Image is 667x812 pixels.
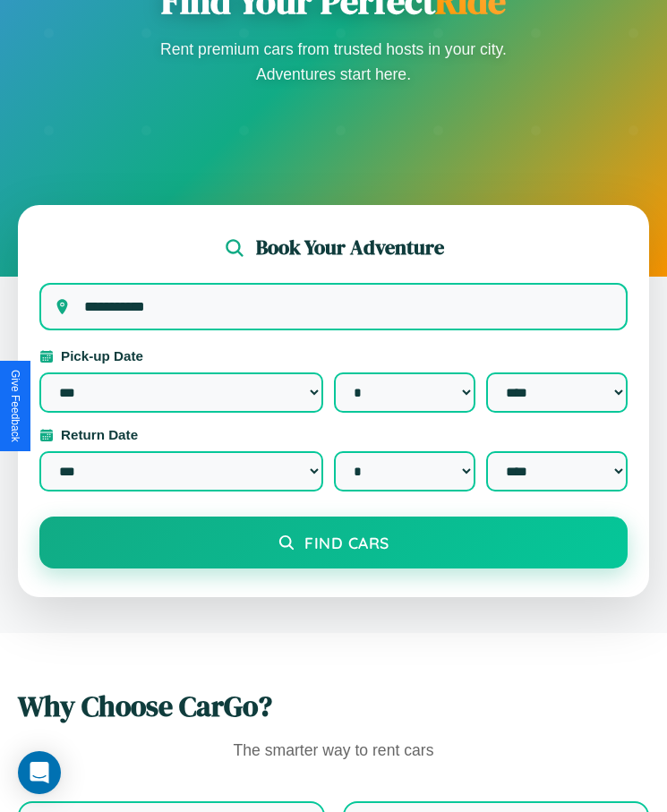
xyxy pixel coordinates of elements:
[39,348,628,363] label: Pick-up Date
[155,37,513,87] p: Rent premium cars from trusted hosts in your city. Adventures start here.
[39,517,628,568] button: Find Cars
[18,687,649,726] h2: Why Choose CarGo?
[39,427,628,442] label: Return Date
[18,751,61,794] div: Open Intercom Messenger
[9,370,21,442] div: Give Feedback
[256,234,444,261] h2: Book Your Adventure
[18,737,649,765] p: The smarter way to rent cars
